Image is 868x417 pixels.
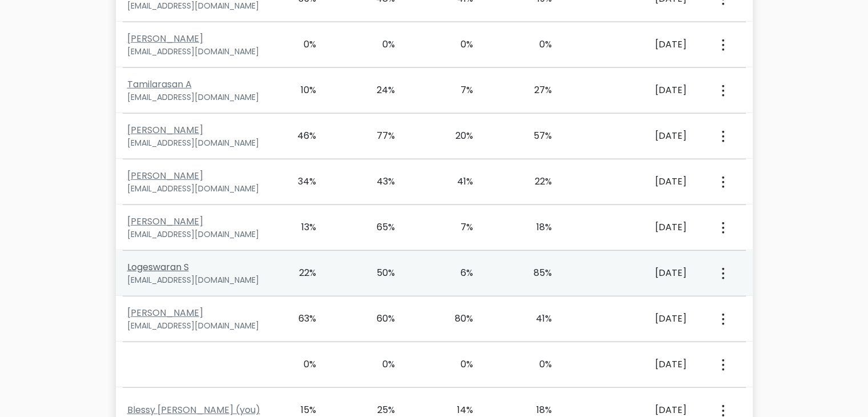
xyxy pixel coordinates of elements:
div: 13% [284,220,317,234]
div: 0% [362,38,395,51]
div: 15% [284,403,317,417]
div: [EMAIL_ADDRESS][DOMAIN_NAME] [127,320,271,332]
div: 18% [519,403,552,417]
div: [EMAIL_ADDRESS][DOMAIN_NAME] [127,137,271,149]
div: 43% [362,175,395,189]
a: [PERSON_NAME] [127,169,203,182]
div: 0% [284,358,317,371]
div: 0% [441,358,474,371]
div: 41% [519,312,552,326]
a: [PERSON_NAME] [127,123,203,137]
div: 63% [284,312,317,326]
div: 65% [362,220,395,234]
div: 7% [441,220,474,234]
div: 20% [441,129,474,143]
a: [PERSON_NAME] [127,32,203,45]
div: [DATE] [598,358,687,371]
div: 27% [519,83,552,97]
div: [DATE] [598,83,687,97]
a: Blessy [PERSON_NAME] (you) [127,403,260,416]
div: 50% [362,266,395,280]
div: 34% [284,175,317,189]
div: 46% [284,129,317,143]
div: [EMAIL_ADDRESS][DOMAIN_NAME] [127,91,271,103]
div: 0% [362,358,395,371]
div: [DATE] [598,312,687,326]
div: [DATE] [598,220,687,234]
div: 85% [519,266,552,280]
div: 7% [441,83,474,97]
div: 6% [441,266,474,280]
div: [DATE] [598,129,687,143]
div: 60% [362,312,395,326]
div: [DATE] [598,403,687,417]
a: [PERSON_NAME] [127,306,203,319]
div: 0% [519,358,552,371]
div: 18% [519,220,552,234]
div: [EMAIL_ADDRESS][DOMAIN_NAME] [127,183,271,195]
div: 14% [441,403,474,417]
a: [PERSON_NAME] [127,215,203,228]
div: 10% [284,83,317,97]
div: 25% [362,403,395,417]
div: 57% [519,129,552,143]
div: 41% [441,175,474,189]
a: Logeswaran S [127,260,189,274]
div: 0% [519,38,552,51]
div: 22% [519,175,552,189]
div: 0% [284,38,317,51]
div: [EMAIL_ADDRESS][DOMAIN_NAME] [127,228,271,240]
div: [EMAIL_ADDRESS][DOMAIN_NAME] [127,274,271,286]
div: [DATE] [598,266,687,280]
div: 80% [441,312,474,326]
div: 24% [362,83,395,97]
div: [DATE] [598,175,687,189]
div: 0% [441,38,474,51]
div: 22% [284,266,317,280]
div: [DATE] [598,38,687,51]
div: 77% [362,129,395,143]
div: [EMAIL_ADDRESS][DOMAIN_NAME] [127,46,271,58]
a: Tamilarasan A [127,78,192,91]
